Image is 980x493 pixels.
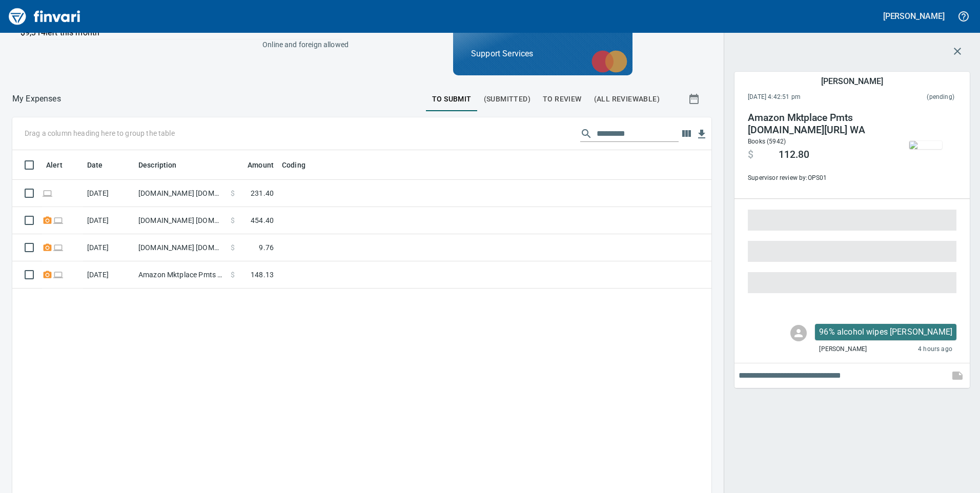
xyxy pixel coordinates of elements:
td: [DATE] [83,234,134,261]
p: 96% alcohol wipes [PERSON_NAME] [819,326,952,338]
span: 148.13 [251,270,274,280]
span: 454.40 [251,215,274,225]
span: $ [748,149,753,161]
p: $9,314 left this month [21,27,342,39]
h4: Amazon Mktplace Pmts [DOMAIN_NAME][URL] WA [748,112,887,136]
td: [DATE] [83,261,134,289]
td: [DOMAIN_NAME] [DOMAIN_NAME][URL] WA [134,207,227,234]
span: This records your note into the expense [945,363,970,388]
span: $ [231,188,235,198]
span: Online transaction [53,217,64,223]
span: To Review [543,93,582,106]
td: [DATE] [83,207,134,234]
img: Finvari [6,4,83,29]
span: Alert [46,159,63,171]
button: Close transaction [945,39,970,64]
span: This charge has not been settled by the merchant yet. This usually takes a couple of days but in ... [864,92,954,102]
span: 231.40 [251,188,274,198]
span: [DATE] 4:42:51 pm [748,92,864,102]
span: Coding [282,159,305,171]
button: [PERSON_NAME] [881,8,947,24]
span: Amount [248,159,274,171]
span: Books (5942) [748,138,786,145]
p: Support Services [471,48,615,60]
span: Online transaction [42,190,53,196]
img: mastercard.svg [586,45,632,78]
span: (Submitted) [484,93,530,106]
span: Coding [282,159,319,171]
td: [DOMAIN_NAME] [DOMAIN_NAME][URL] WA [134,234,227,261]
span: Amount [234,159,274,171]
span: To Submit [432,93,472,106]
div: Click for options [815,324,956,340]
span: 112.80 [779,149,809,161]
span: (All Reviewable) [594,93,660,106]
td: Amazon Mktplace Pmts [DOMAIN_NAME][URL] WA [134,261,227,289]
p: My Expenses [12,93,61,105]
span: Receipt Required [42,217,53,223]
span: Receipt Required [42,271,53,278]
span: Receipt Required [42,244,53,251]
span: Supervisor review by: OPS01 [748,173,887,183]
img: receipts%2Ftapani%2F2025-09-26%2FdDaZX8JUyyeI0KH0W5cbBD8H2fn2__zerSm2JVY0ZtcpbsQFFU_1.jpg [909,141,942,149]
h5: [PERSON_NAME] [883,11,945,22]
button: Download table [694,127,709,142]
span: $ [231,270,235,280]
td: [DATE] [83,180,134,207]
span: 4 hours ago [918,344,952,355]
h5: [PERSON_NAME] [821,76,883,87]
span: [PERSON_NAME] [819,344,867,355]
nav: breadcrumb [12,93,61,105]
span: Alert [46,159,76,171]
td: [DOMAIN_NAME] [DOMAIN_NAME][URL] WA [134,180,227,207]
span: Description [138,159,190,171]
span: $ [231,215,235,225]
p: Drag a column heading here to group the table [25,128,175,138]
span: $ [231,242,235,253]
span: Date [87,159,103,171]
span: Description [138,159,177,171]
span: Online transaction [53,271,64,278]
p: Online and foreign allowed [5,39,349,50]
span: 9.76 [259,242,274,253]
button: Choose columns to display [679,126,694,141]
span: Online transaction [53,244,64,251]
span: Date [87,159,116,171]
